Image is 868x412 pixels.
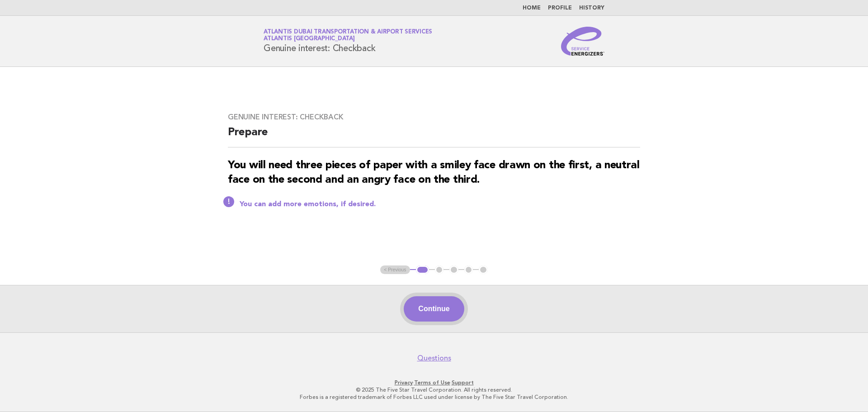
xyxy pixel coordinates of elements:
[240,200,640,209] p: You can add more emotions, if desired.
[157,386,711,393] p: © 2025 The Five Star Travel Corporation. All rights reserved.
[417,354,451,363] a: Questions
[416,265,429,275] button: 1
[228,125,640,147] h2: Prepare
[561,27,604,56] img: Service Energizers
[579,5,604,11] a: History
[414,379,450,386] a: Terms of Use
[157,379,711,386] p: · ·
[395,379,413,386] a: Privacy
[452,379,474,386] a: Support
[264,29,432,53] h1: Genuine interest: Checkback
[548,5,572,11] a: Profile
[264,36,355,42] span: Atlantis [GEOGRAPHIC_DATA]
[228,160,640,185] strong: You will need three pieces of paper with a smiley face drawn on the first, a neutral face on the ...
[404,296,464,322] button: Continue
[264,29,432,42] a: Atlantis Dubai Transportation & Airport ServicesAtlantis [GEOGRAPHIC_DATA]
[523,5,541,11] a: Home
[157,393,711,401] p: Forbes is a registered trademark of Forbes LLC used under license by The Five Star Travel Corpora...
[228,113,640,122] h3: Genuine interest: Checkback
